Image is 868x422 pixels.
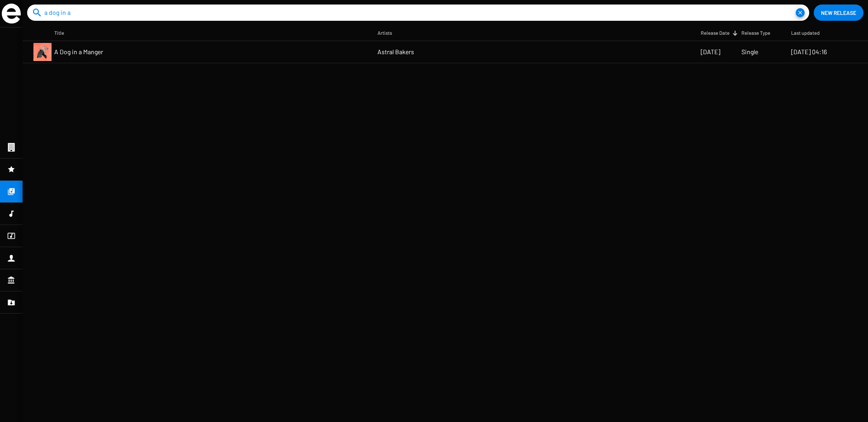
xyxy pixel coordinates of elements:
[377,28,400,38] div: Artists
[791,28,820,38] div: Last updated
[54,47,103,56] span: A Dog in a Manger
[701,28,730,38] div: Release Date
[377,28,392,38] div: Artists
[791,28,828,38] div: Last updated
[796,8,805,17] mat-icon: close
[54,28,72,38] div: Title
[741,47,758,56] span: Single
[741,28,770,38] div: Release Type
[701,28,738,38] div: Release Date
[791,47,827,56] span: [DATE] 04:16
[796,8,805,17] button: Clear
[701,47,720,56] span: [DATE]
[2,4,21,23] img: grand-sigle.svg
[814,5,863,21] button: New Release
[741,28,778,38] div: Release Type
[44,5,796,21] input: Search Releases...
[32,7,42,18] mat-icon: search
[54,28,64,38] div: Title
[377,47,414,56] span: Astral Bakers
[821,5,856,21] span: New Release
[33,43,52,61] img: A-Dog-in-a-Manger-%281%29.png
